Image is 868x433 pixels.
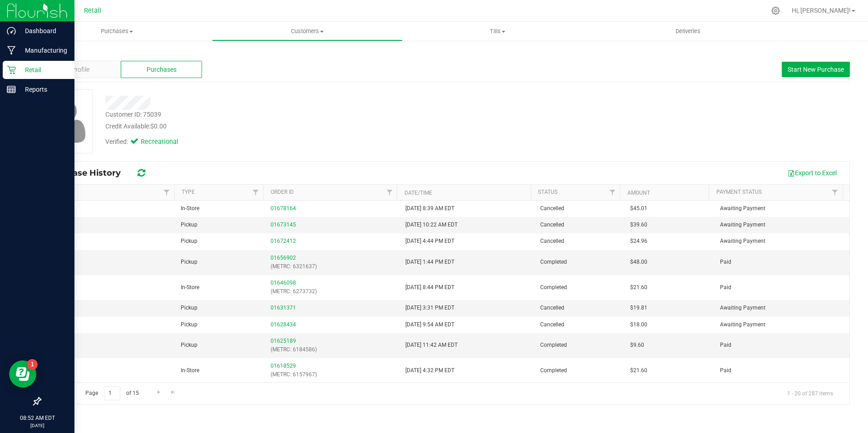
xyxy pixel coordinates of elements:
span: Cancelled [540,304,564,312]
span: Retail [84,7,101,15]
span: $18.00 [630,320,647,329]
span: Awaiting Payment [720,204,765,213]
div: Customer ID: 75039 [105,110,161,119]
span: Cancelled [540,237,564,246]
span: $19.81 [630,304,647,312]
a: Filter [159,185,174,200]
span: Purchases [22,27,212,35]
iframe: Resource center unread badge [27,359,38,370]
input: 1 [104,386,120,400]
span: [DATE] 8:44 PM EDT [405,283,454,292]
a: 01672412 [271,238,296,244]
span: Completed [540,258,567,266]
p: Manufacturing [16,45,70,56]
a: 01618529 [271,363,296,369]
inline-svg: Reports [7,85,16,94]
a: Deliveries [593,22,783,41]
p: [DATE] [4,422,70,429]
span: Awaiting Payment [720,221,765,229]
span: 1 - 20 of 287 items [780,386,840,400]
a: Filter [828,185,843,200]
p: (METRC: 6157967) [271,370,395,379]
inline-svg: Manufacturing [7,46,16,55]
button: Export to Excel [782,165,843,181]
span: Completed [540,366,567,375]
span: Awaiting Payment [720,304,765,312]
a: Filter [248,185,263,200]
span: $0.00 [150,123,167,130]
span: Pickup [181,320,197,329]
span: Deliveries [663,27,713,35]
span: $21.60 [630,366,647,375]
a: Order ID [271,189,294,195]
span: $9.60 [630,341,644,349]
a: Date/Time [404,190,432,196]
p: 08:52 AM EDT [4,414,70,422]
inline-svg: Dashboard [7,26,16,35]
span: In-Store [181,366,199,375]
span: Purchase History [47,168,130,178]
a: Purchases [22,22,212,41]
span: Hi, [PERSON_NAME]! [792,7,851,14]
a: Customers [212,22,402,41]
span: [DATE] 9:54 AM EDT [405,320,454,329]
span: In-Store [181,283,199,292]
p: Reports [16,84,70,95]
a: Go to the last page [167,386,180,399]
a: 01631371 [271,305,296,311]
span: Profile [71,65,89,74]
span: [DATE] 10:22 AM EDT [405,221,458,229]
a: 01625189 [271,338,296,344]
span: Cancelled [540,204,564,213]
a: 01646098 [271,280,296,286]
a: Status [538,189,557,195]
span: In-Store [181,204,199,213]
span: [DATE] 11:42 AM EDT [405,341,458,349]
span: [DATE] 3:31 PM EDT [405,304,454,312]
iframe: Resource center [9,360,36,388]
span: $39.60 [630,221,647,229]
span: Page of 15 [78,386,146,400]
button: Start New Purchase [782,62,850,77]
span: Paid [720,283,731,292]
span: Paid [720,341,731,349]
span: $48.00 [630,258,647,266]
span: Purchases [147,65,177,74]
a: Go to the next page [152,386,165,399]
span: $45.01 [630,204,647,213]
div: Verified: [105,137,177,147]
span: [DATE] 4:44 PM EDT [405,237,454,246]
span: Recreational [141,137,177,147]
a: 01656902 [271,255,296,261]
span: Pickup [181,304,197,312]
span: Awaiting Payment [720,320,765,329]
div: Credit Available: [105,122,503,131]
a: Tills [403,22,593,41]
a: 01678164 [271,205,296,212]
a: Payment Status [716,189,762,195]
span: Pickup [181,258,197,266]
span: Paid [720,258,731,266]
span: Start New Purchase [788,66,844,73]
span: [DATE] 4:32 PM EDT [405,366,454,375]
span: $21.60 [630,283,647,292]
span: Customers [212,27,402,35]
span: Completed [540,283,567,292]
a: Type [182,189,195,195]
span: Pickup [181,341,197,349]
span: Pickup [181,221,197,229]
span: Cancelled [540,221,564,229]
a: Filter [382,185,397,200]
a: Filter [605,185,620,200]
p: (METRC: 6321637) [271,262,395,271]
p: (METRC: 6273732) [271,287,395,296]
span: Cancelled [540,320,564,329]
span: Pickup [181,237,197,246]
a: 01628434 [271,321,296,328]
a: Amount [627,190,650,196]
inline-svg: Retail [7,65,16,74]
span: Awaiting Payment [720,237,765,246]
span: [DATE] 1:44 PM EDT [405,258,454,266]
p: Dashboard [16,25,70,36]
